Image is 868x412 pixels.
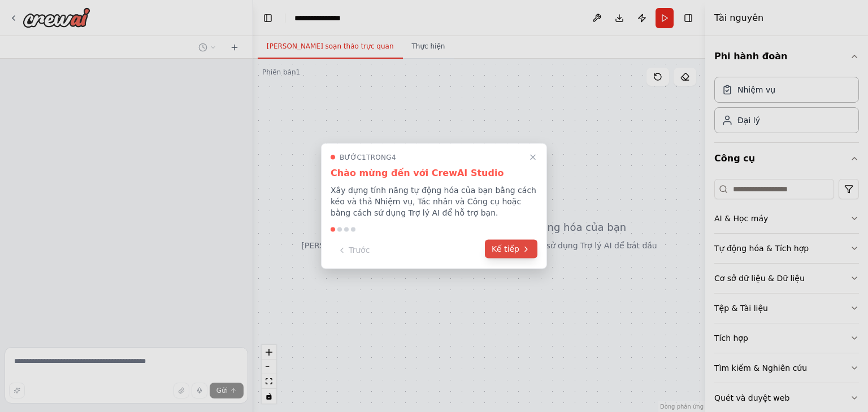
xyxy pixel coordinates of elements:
font: Bước [340,154,362,161]
button: Kế tiếp [485,240,537,258]
font: 1 [362,154,366,161]
font: Xây dựng tính năng tự động hóa của bạn bằng cách kéo và thả Nhiệm vụ, Tác nhân và Công cụ hoặc bằ... [331,186,536,217]
button: Đóng hướng dẫn [526,151,540,164]
font: Trước [349,246,370,255]
button: Ẩn thanh bên trái [260,10,276,26]
button: Trước [331,241,376,260]
font: 4 [392,154,396,161]
font: trong [366,154,392,161]
font: Kế tiếp [492,244,519,253]
font: Chào mừng đến với CrewAI Studio [331,168,504,178]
